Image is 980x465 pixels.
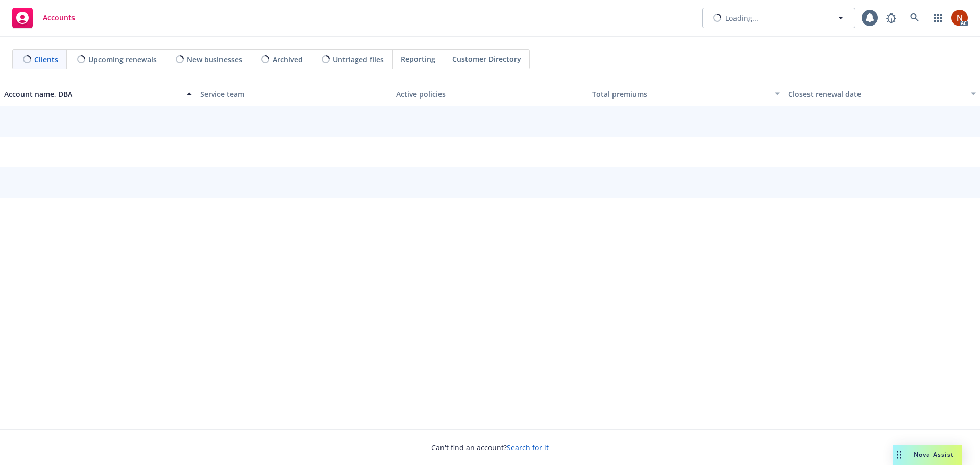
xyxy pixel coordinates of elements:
[43,14,75,22] span: Accounts
[904,8,925,28] a: Search
[88,54,157,65] span: Upcoming renewals
[588,82,784,106] button: Total premiums
[893,445,905,465] div: Drag to move
[401,54,435,64] span: Reporting
[507,443,549,452] a: Search for it
[333,54,384,65] span: Untriaged files
[196,82,392,106] button: Service team
[431,442,549,453] span: Can't find an account?
[273,54,303,65] span: Archived
[788,89,965,100] div: Closest renewal date
[396,89,584,100] div: Active policies
[914,450,954,459] span: Nova Assist
[592,89,769,100] div: Total premiums
[187,54,242,65] span: New businesses
[881,8,901,28] a: Report a Bug
[893,445,962,465] button: Nova Assist
[784,82,980,106] button: Closest renewal date
[34,54,58,65] span: Clients
[4,89,181,100] div: Account name, DBA
[452,54,521,64] span: Customer Directory
[725,13,758,23] span: Loading...
[951,10,968,26] img: photo
[928,8,948,28] a: Switch app
[392,82,588,106] button: Active policies
[200,89,388,100] div: Service team
[702,8,855,28] button: Loading...
[8,4,79,32] a: Accounts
